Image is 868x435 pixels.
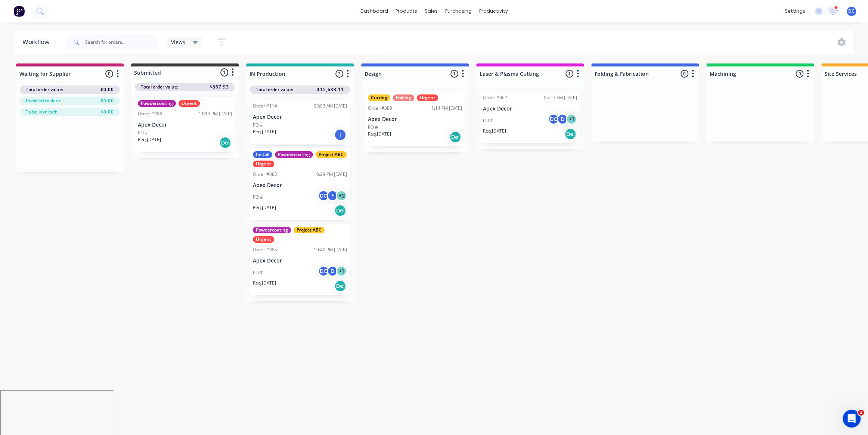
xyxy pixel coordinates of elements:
[253,236,274,243] div: Urgent
[548,114,559,125] div: DC
[253,204,276,211] p: Req. [DATE]
[336,265,347,277] div: + 1
[843,410,861,428] iframe: Intercom live chat
[253,122,263,128] p: PO #
[219,137,231,149] div: Del
[318,265,329,277] div: DC
[85,35,159,50] input: Search for orders...
[483,106,577,112] p: Apex Decor
[483,94,507,101] div: Order #367
[449,131,461,143] div: Del
[138,136,161,143] p: Req. [DATE]
[314,171,347,178] div: 10:29 PM [DATE]
[566,114,577,125] div: + 1
[22,38,53,47] div: Workflow
[327,265,338,277] div: D
[26,97,61,104] span: Invoiced to date:
[253,258,347,264] p: Apex Decor
[334,280,346,292] div: Del
[368,131,391,137] p: Req. [DATE]
[250,100,350,145] div: Order #11403:03 AM [DATE]Apex DecorPO #Req.[DATE]I
[26,109,57,115] span: To be invoiced:
[781,6,809,17] div: settings
[480,91,580,143] div: Order #36705:27 AM [DATE]Apex DecorPO #DCD+1Req.[DATE]Del
[100,97,114,104] span: $0.00
[100,109,114,115] span: $0.00
[334,129,346,141] div: I
[253,227,291,233] div: Powdercoating
[441,6,475,17] div: purchasing
[250,148,350,220] div: InstallPowdercoatingProject ABCUrgentOrder #38210:29 PM [DATE]Apex DecorPO #DCF+2Req.[DATE]Del
[317,86,344,93] span: $15,633.11
[253,269,263,276] p: PO #
[138,111,162,117] div: Order #388
[314,246,347,253] div: 10:40 PM [DATE]
[141,84,178,90] span: Total order value:
[421,6,441,17] div: sales
[429,105,462,112] div: 11:14 PM [DATE]
[544,94,577,101] div: 05:27 AM [DATE]
[393,94,414,101] div: Folding
[848,8,855,15] span: DC
[368,116,462,122] p: Apex Decor
[138,122,232,128] p: Apex Decor
[179,100,200,107] div: Urgent
[253,161,274,167] div: Urgent
[392,6,421,17] div: products
[13,6,25,17] img: Factory
[318,190,329,201] div: DC
[336,190,347,201] div: + 2
[316,151,347,158] div: Project ABC
[368,105,392,112] div: Order #389
[483,117,493,124] p: PO #
[250,224,350,295] div: PowdercoatingProject ABCUrgentOrder #38510:40 PM [DATE]Apex DecorPO #DCD+1Req.[DATE]Del
[253,103,277,109] div: Order #114
[368,124,378,131] p: PO #
[327,190,338,201] div: F
[483,128,506,134] p: Req. [DATE]
[368,94,390,101] div: Cutting
[253,114,347,120] p: Apex Decor
[138,100,176,107] div: Powdercoating
[253,194,263,201] p: PO #
[138,130,148,136] p: PO #
[275,151,313,158] div: Powdercoating
[253,128,276,135] p: Req. [DATE]
[135,97,235,152] div: PowdercoatingUrgentOrder #38811:13 PM [DATE]Apex DecorPO #Req.[DATE]Del
[564,128,576,140] div: Del
[100,86,114,93] span: $0.00
[253,182,347,189] p: Apex Decor
[475,6,512,17] div: productivity
[417,94,438,101] div: Urgent
[253,171,277,178] div: Order #382
[365,91,465,146] div: CuttingFoldingUrgentOrder #38911:14 PM [DATE]Apex DecorPO #Req.[DATE]Del
[171,38,185,46] span: Views
[557,114,568,125] div: D
[199,111,232,117] div: 11:13 PM [DATE]
[294,227,325,233] div: Project ABC
[253,246,277,253] div: Order #385
[253,280,276,286] p: Req. [DATE]
[253,151,272,158] div: Install
[314,103,347,109] div: 03:03 AM [DATE]
[256,86,293,93] span: Total order value:
[26,86,63,93] span: Total order value:
[357,6,392,17] a: dashboard
[334,205,346,217] div: Del
[858,410,864,416] span: 1
[210,84,229,90] span: $867.93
